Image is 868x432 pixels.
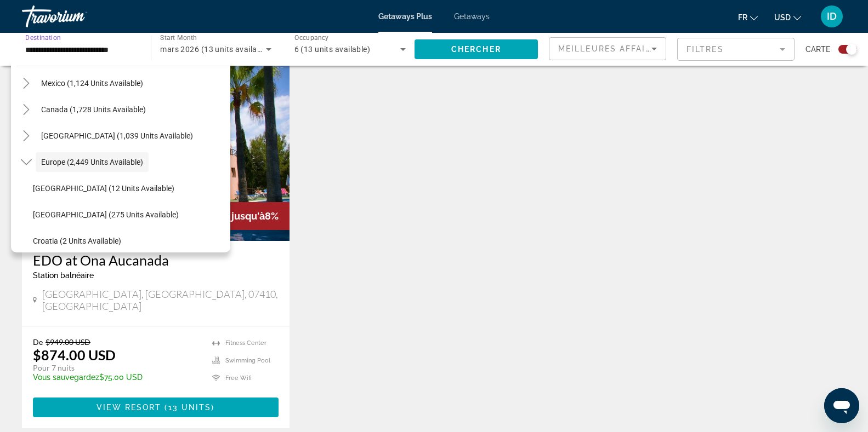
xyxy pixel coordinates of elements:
[33,337,43,347] span: De
[27,205,230,224] button: [GEOGRAPHIC_DATA] (275 units available)
[454,12,490,21] a: Getaways
[36,100,151,119] button: Canada (1,728 units available)
[16,126,36,146] button: Toggle Caribbean & Atlantic Islands (1,039 units available)
[225,357,270,364] span: Swimming Pool
[294,34,329,42] span: Occupancy
[41,158,143,166] span: Europe (2,449 units available)
[774,13,791,22] span: USD
[824,388,859,423] iframe: Bouton de lancement de la fenêtre de messagerie
[827,11,837,22] span: ID
[16,153,36,172] button: Toggle Europe (2,449 units available)
[33,347,116,363] font: $874.00 USD
[378,12,432,21] a: Getaways Plus
[805,42,830,57] span: Carte
[41,105,146,114] span: Canada (1,728 units available)
[33,373,99,382] span: Vous sauvegardez
[168,403,212,412] span: 13 units
[41,79,143,88] span: Mexico (1,124 units available)
[16,74,36,93] button: Toggle Mexico (1,124 units available)
[33,373,143,382] font: $75.00 USD
[451,45,501,54] span: Chercher
[46,337,90,347] span: $949.00 USD
[27,231,230,251] button: Croatia (2 units available)
[33,237,121,245] span: Croatia (2 units available)
[33,363,201,373] p: Pour 7 nuits
[36,73,149,93] button: Mexico (1,124 units available)
[774,9,801,25] button: Change currency
[42,288,279,312] span: [GEOGRAPHIC_DATA], [GEOGRAPHIC_DATA], 07410, [GEOGRAPHIC_DATA]
[558,44,663,53] span: Meilleures affaires
[225,375,252,382] span: Free Wifi
[294,45,371,54] span: 6 (13 units available)
[161,403,214,412] span: ( )
[818,5,846,28] button: User Menu
[36,152,149,172] button: Europe (2,449 units available)
[22,2,132,31] a: Travorium
[27,178,230,198] button: [GEOGRAPHIC_DATA] (12 units available)
[97,403,161,412] span: View Resort
[160,45,270,54] span: mars 2026 (13 units available)
[225,339,266,347] span: Fitness Center
[33,252,279,268] a: EDO at Ona Aucanada
[558,42,657,55] mat-select: Sort by
[33,271,94,280] span: Station balnéaire
[33,184,174,193] span: [GEOGRAPHIC_DATA] (12 units available)
[33,210,179,219] span: [GEOGRAPHIC_DATA] (275 units available)
[16,100,36,119] button: Toggle Canada (1,728 units available)
[33,398,279,417] button: View Resort(13 units)
[738,9,758,25] button: Change language
[415,39,538,59] button: Chercher
[738,13,747,22] span: fr
[41,131,193,140] span: [GEOGRAPHIC_DATA] (1,039 units available)
[25,33,61,41] span: Destination
[36,126,198,146] button: [GEOGRAPHIC_DATA] (1,039 units available)
[160,34,197,42] span: Start Month
[677,37,795,61] button: Filter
